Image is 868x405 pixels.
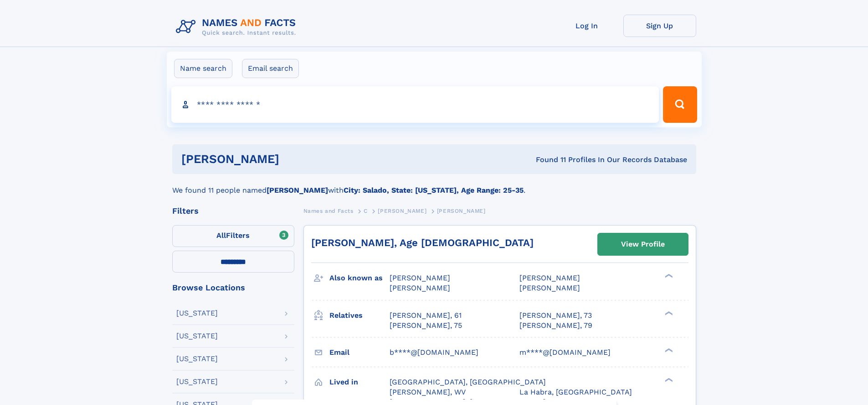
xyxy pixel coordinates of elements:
a: [PERSON_NAME], 73 [519,310,592,321]
h3: Also known as [329,270,390,286]
a: Log In [550,15,623,37]
a: Sign Up [623,15,696,37]
button: Search Button [663,86,697,123]
div: [US_STATE] [176,378,218,385]
a: [PERSON_NAME], 79 [519,321,592,331]
a: [PERSON_NAME], Age [DEMOGRAPHIC_DATA] [311,237,534,248]
span: La Habra, [GEOGRAPHIC_DATA] [519,388,632,396]
a: C [364,205,368,216]
a: Names and Facts [303,205,354,216]
a: [PERSON_NAME], 61 [390,310,462,321]
h1: [PERSON_NAME] [181,153,408,165]
div: Filters [172,207,294,215]
span: [PERSON_NAME] [519,284,580,292]
span: [PERSON_NAME] [378,208,426,214]
div: ❯ [663,377,673,383]
div: [US_STATE] [176,355,218,363]
span: [PERSON_NAME] [437,208,486,214]
span: [PERSON_NAME] [519,274,580,282]
div: Found 11 Profiles In Our Records Database [407,155,687,165]
div: [US_STATE] [176,310,218,317]
a: View Profile [598,233,688,255]
h3: Relatives [329,308,390,323]
div: ❯ [663,310,673,316]
div: Browse Locations [172,284,294,292]
label: Name search [174,59,232,78]
a: [PERSON_NAME] [378,205,426,216]
b: [PERSON_NAME] [267,186,328,195]
a: [PERSON_NAME], 75 [390,321,462,331]
input: search input [171,86,659,123]
span: [PERSON_NAME] [390,274,450,282]
label: Filters [172,225,294,247]
span: [PERSON_NAME] [390,284,450,292]
div: ❯ [663,273,673,279]
span: [PERSON_NAME], WV [390,388,466,396]
img: Logo Names and Facts [172,15,303,39]
span: C [364,208,368,214]
div: [US_STATE] [176,332,218,340]
h3: Email [329,345,390,360]
div: We found 11 people named with . [172,174,696,196]
label: Email search [242,59,299,78]
h3: Lived in [329,374,390,390]
span: All [216,231,226,240]
span: [GEOGRAPHIC_DATA], [GEOGRAPHIC_DATA] [390,378,546,386]
div: View Profile [621,234,665,255]
b: City: Salado, State: [US_STATE], Age Range: 25-35 [344,186,524,195]
div: ❯ [663,347,673,353]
